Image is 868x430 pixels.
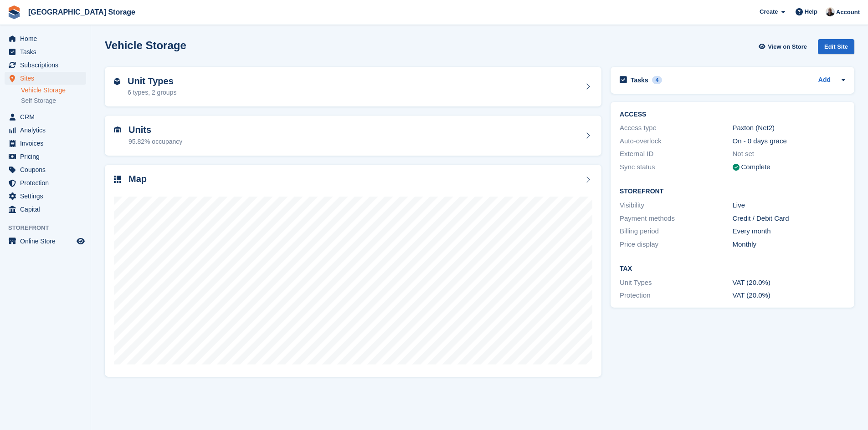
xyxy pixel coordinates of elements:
div: Paxton (Net2) [733,123,845,133]
a: Unit Types 6 types, 2 groups [105,67,601,107]
div: On - 0 days grace [733,136,845,147]
a: menu [5,235,86,248]
div: Credit / Debit Card [733,213,845,224]
a: Units 95.82% occupancy [105,116,601,156]
h2: ACCESS [620,111,845,118]
div: 95.82% occupancy [128,137,182,147]
span: Analytics [20,124,75,137]
a: menu [5,137,86,150]
span: Create [760,7,778,16]
a: [GEOGRAPHIC_DATA] Storage [25,5,139,20]
img: Keith Strivens [826,7,835,16]
a: menu [5,46,86,58]
img: stora-icon-8386f47178a22dfd0bd8f6a31ec36ba5ce8667c1dd55bd0f319d3a0aa187defe.svg [7,5,21,19]
img: map-icn-33ee37083ee616e46c38cad1a60f524a97daa1e2b2c8c0bc3eb3415660979fc1.svg [114,176,121,183]
span: Pricing [20,150,75,163]
div: Protection [620,290,732,301]
div: Access type [620,123,732,133]
h2: Unit Types [128,76,176,86]
h2: Storefront [620,188,845,195]
div: Monthly [733,239,845,250]
a: menu [5,150,86,163]
img: unit-type-icn-2b2737a686de81e16bb02015468b77c625bbabd49415b5ef34ead5e3b44a266d.svg [114,78,120,85]
img: unit-icn-7be61d7bf1b0ce9d3e12c5938cc71ed9869f7b940bace4675aadf7bd6d80202e.svg [114,126,121,133]
a: Vehicle Storage [21,86,86,95]
div: Unit Types [620,278,732,288]
span: Sites [20,72,75,85]
div: Payment methods [620,213,732,224]
div: Visibility [620,200,732,211]
div: 6 types, 2 groups [128,88,176,97]
span: Online Store [20,235,75,248]
div: Edit Site [818,39,854,54]
span: Account [836,8,860,17]
h2: Tax [620,265,845,273]
div: External ID [620,149,732,159]
div: Live [733,200,845,211]
div: Auto-overlock [620,136,732,147]
div: Billing period [620,226,732,237]
span: Capital [20,203,75,216]
a: menu [5,72,86,85]
h2: Vehicle Storage [105,39,186,51]
span: Help [805,7,817,16]
div: Not set [733,149,845,159]
a: Self Storage [21,96,86,105]
div: Every month [733,226,845,237]
span: View on Store [768,42,807,51]
span: CRM [20,111,75,123]
div: Sync status [620,162,732,172]
h2: Map [128,174,147,184]
a: menu [5,203,86,216]
a: menu [5,59,86,71]
a: menu [5,190,86,202]
div: Complete [741,162,770,172]
span: Invoices [20,137,75,150]
div: Price display [620,239,732,250]
span: Subscriptions [20,59,75,71]
span: Storefront [8,223,91,233]
h2: Tasks [631,76,648,84]
a: View on Store [757,39,811,54]
div: 4 [652,76,663,84]
a: menu [5,177,86,189]
div: VAT (20.0%) [733,290,845,301]
span: Home [20,32,75,45]
a: menu [5,32,86,45]
a: Preview store [75,236,86,247]
a: Map [105,165,601,377]
span: Tasks [20,46,75,58]
a: menu [5,111,86,123]
a: menu [5,124,86,137]
span: Protection [20,177,75,189]
a: menu [5,163,86,176]
span: Coupons [20,163,75,176]
div: VAT (20.0%) [733,278,845,288]
a: Edit Site [818,39,854,58]
a: Add [818,75,831,86]
h2: Units [128,125,182,135]
span: Settings [20,190,75,202]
